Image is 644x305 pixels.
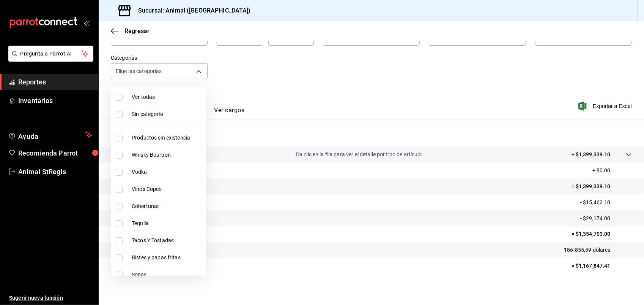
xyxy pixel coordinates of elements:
span: Sin categoría [132,110,203,118]
span: Ver todas [132,93,203,101]
span: Vodka [132,168,203,176]
span: Tequila [132,219,203,227]
span: Vinos Copeo [132,185,203,193]
span: Sopas [132,271,203,279]
span: Bistec y papas fritas [132,254,203,262]
span: Coberturas [132,202,203,210]
span: Productos sin existencia [132,134,203,142]
span: Tacos Y Tostadas [132,237,203,245]
span: Whisky Bourbon [132,151,203,159]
